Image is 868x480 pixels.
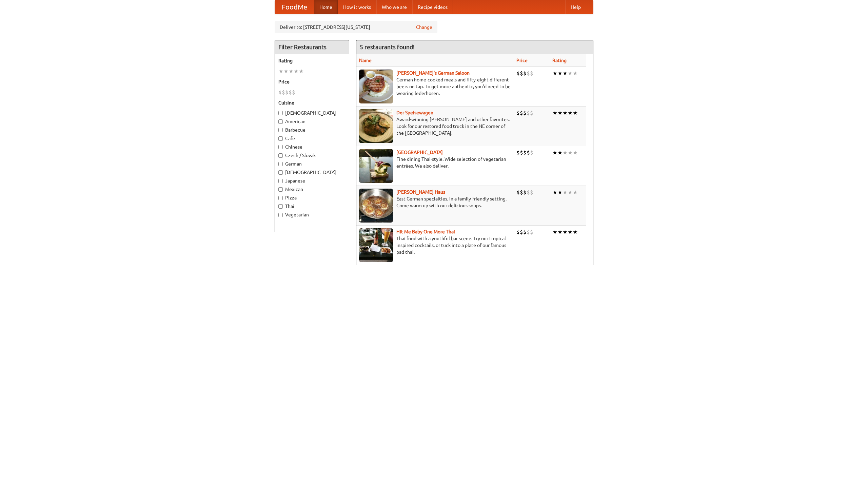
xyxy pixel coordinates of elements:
li: ★ [557,189,563,196]
h5: Price [278,78,346,85]
input: German [278,162,283,166]
img: esthers.jpg [359,70,393,103]
li: $ [527,189,530,196]
li: ★ [573,109,578,117]
label: Barbecue [278,127,346,133]
li: ★ [573,70,578,77]
label: Vegetarian [278,211,346,218]
input: Vegetarian [278,213,283,217]
li: ★ [552,189,557,196]
li: ★ [573,189,578,196]
a: Price [516,58,528,63]
li: ★ [557,149,563,156]
b: [PERSON_NAME]'s German Saloon [396,70,470,76]
p: Fine dining Thai-style. Wide selection of vegetarian entrées. We also deliver. [359,156,511,169]
li: ★ [563,149,568,156]
a: Name [359,58,372,63]
li: $ [523,228,527,236]
li: ★ [563,109,568,117]
li: $ [530,189,533,196]
li: $ [516,70,520,77]
li: $ [516,149,520,156]
ng-pluralize: 5 restaurants found! [360,44,415,50]
li: ★ [557,70,563,77]
a: Der Speisewagen [396,110,433,115]
li: $ [516,189,520,196]
a: How it works [338,0,376,14]
li: ★ [563,70,568,77]
div: Deliver to: [STREET_ADDRESS][US_STATE] [275,21,437,33]
li: $ [530,70,533,77]
li: ★ [552,149,557,156]
a: Hit Me Baby One More Thai [396,229,455,234]
a: FoodMe [275,0,314,14]
li: $ [527,228,530,236]
li: $ [292,89,295,96]
li: $ [285,89,289,96]
p: Thai food with a youthful bar scene. Try our tropical inspired cocktails, or tuck into a plate of... [359,235,511,255]
li: ★ [283,68,289,75]
label: Mexican [278,186,346,193]
li: $ [516,109,520,117]
li: $ [527,109,530,117]
input: [DEMOGRAPHIC_DATA] [278,170,283,175]
li: ★ [557,228,563,236]
li: $ [530,149,533,156]
label: [DEMOGRAPHIC_DATA] [278,110,346,116]
li: $ [530,109,533,117]
input: [DEMOGRAPHIC_DATA] [278,111,283,115]
input: Czech / Slovak [278,153,283,158]
li: $ [527,149,530,156]
li: ★ [563,189,568,196]
li: ★ [568,228,573,236]
label: Pizza [278,194,346,201]
li: ★ [568,109,573,117]
label: Japanese [278,177,346,184]
input: American [278,119,283,124]
li: $ [520,70,523,77]
li: ★ [568,70,573,77]
li: $ [520,228,523,236]
img: kohlhaus.jpg [359,189,393,223]
li: ★ [294,68,299,75]
li: $ [278,89,282,96]
li: $ [520,149,523,156]
input: Chinese [278,145,283,149]
label: German [278,160,346,167]
li: $ [282,89,285,96]
li: ★ [289,68,294,75]
a: Who we are [376,0,412,14]
input: Pizza [278,196,283,200]
h4: Filter Restaurants [275,40,349,54]
li: ★ [568,189,573,196]
a: [PERSON_NAME] Haus [396,189,445,195]
a: Rating [552,58,567,63]
img: satay.jpg [359,149,393,183]
li: $ [520,189,523,196]
input: Barbecue [278,128,283,132]
li: ★ [573,149,578,156]
label: American [278,118,346,125]
a: Help [565,0,586,14]
img: babythai.jpg [359,228,393,262]
label: Czech / Slovak [278,152,346,159]
a: Recipe videos [412,0,453,14]
li: ★ [563,228,568,236]
li: $ [523,70,527,77]
li: ★ [573,228,578,236]
input: Japanese [278,179,283,183]
li: ★ [278,68,283,75]
li: $ [530,228,533,236]
li: $ [523,189,527,196]
li: $ [523,149,527,156]
input: Thai [278,204,283,209]
a: Home [314,0,338,14]
img: speisewagen.jpg [359,109,393,143]
li: ★ [557,109,563,117]
b: [GEOGRAPHIC_DATA] [396,150,443,155]
input: Mexican [278,187,283,192]
li: ★ [299,68,304,75]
